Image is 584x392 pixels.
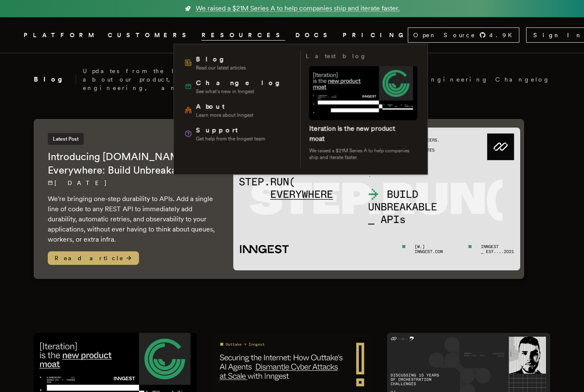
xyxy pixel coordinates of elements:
[48,194,216,245] p: We're bringing one-step durability to APIs. Add a single line of code to any REST API to immediat...
[309,125,396,143] a: Iteration is the new product moat
[48,133,84,145] span: Latest Post
[181,98,295,122] a: AboutLearn more about Inngest
[181,122,295,146] a: SupportGet help from the Inngest team
[196,125,265,136] span: Support
[295,30,333,41] a: DOCS
[48,251,139,265] span: Read article
[422,75,488,84] a: Engineering
[83,67,243,92] p: Updates from the Inngest team about our product, engineering, and community.
[196,136,265,142] span: Get help from the Inngest team
[495,75,550,84] a: Changelog
[202,30,285,41] button: RESOURCES
[196,65,246,71] span: Read our latest articles
[306,51,367,61] h3: Latest blog
[34,119,524,279] a: Latest PostIntroducing [DOMAIN_NAME] Everywhere: Build Unbreakable APIs[DATE] We're bringing one-...
[233,128,520,271] img: Featured image for Introducing Step.Run Everywhere: Build Unbreakable APIs blog post
[196,102,254,112] span: About
[196,88,286,95] span: See what's new in Inngest
[108,30,191,41] a: CUSTOMERS
[196,3,400,14] span: We raised a $21M Series A to help companies ship and iterate faster.
[181,51,295,75] a: BlogRead our latest articles
[196,54,246,65] span: Blog
[489,31,517,39] span: 4.9 K
[196,78,286,88] span: Changelog
[196,112,254,119] span: Learn more about Inngest
[48,179,216,187] p: [DATE]
[24,30,98,41] button: PLATFORM
[181,75,295,98] a: ChangelogSee what's new in Inngest
[413,31,476,39] span: Open Source
[48,150,216,177] h2: Introducing [DOMAIN_NAME] Everywhere: Build Unbreakable APIs
[343,30,408,41] a: PRICING
[34,74,76,84] h2: Blog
